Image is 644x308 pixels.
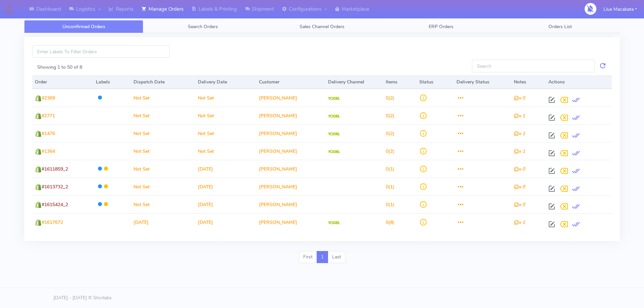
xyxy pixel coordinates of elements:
th: Order [32,75,93,89]
td: [PERSON_NAME] [256,89,325,107]
span: Sales Channel Orders [300,23,344,30]
td: [DATE] [195,160,256,178]
i: x 1 [514,219,525,226]
th: Delivery Status [454,75,511,89]
th: Dispatch Date [131,75,195,89]
img: Yodel [328,97,340,100]
input: Search [472,60,595,72]
td: Not Set [195,107,256,124]
td: Not Set [195,124,256,142]
button: Llue Macabata [598,2,642,16]
span: (8) [386,219,394,226]
td: [DATE] [195,195,256,213]
td: Not Set [195,142,256,160]
th: Status [417,75,454,89]
td: [PERSON_NAME] [256,142,325,160]
td: [DATE] [195,178,256,195]
span: #1611859_2 [42,166,68,172]
span: #1615424_2 [42,201,68,208]
ul: Tabs [24,20,620,33]
td: Not Set [131,89,195,107]
i: x 1 [514,130,525,137]
i: x 1 [514,148,525,155]
i: x 0 [514,201,525,208]
td: Not Set [131,178,195,195]
td: [PERSON_NAME] [256,107,325,124]
th: Customer [256,75,325,89]
span: 0 [386,184,388,190]
a: 1 [317,251,328,263]
span: 0 [386,148,388,155]
span: ERP Orders [429,23,453,30]
td: [PERSON_NAME] [256,195,325,213]
input: Enter Labels To Filter Orders [32,45,170,58]
i: x 0 [514,95,525,101]
span: #1613732_2 [42,184,68,190]
td: [DATE] [131,213,195,231]
th: Delivery Date [195,75,256,89]
span: 0 [386,219,388,226]
td: [PERSON_NAME] [256,213,325,231]
span: (1) [386,166,394,172]
img: Yodel [328,132,340,136]
img: Yodel [328,150,340,153]
label: Showing 1 to 50 of 8 [37,64,82,71]
span: Search Orders [188,23,218,30]
td: Not Set [131,124,195,142]
span: #2771 [42,113,55,119]
th: Actions [546,75,612,89]
td: [PERSON_NAME] [256,178,325,195]
span: (2) [386,95,394,101]
th: Delivery Channel [325,75,383,89]
span: 0 [386,113,388,119]
img: Yodel [328,115,340,118]
td: [PERSON_NAME] [256,160,325,178]
span: #1617672 [42,219,63,226]
td: Not Set [131,160,195,178]
td: [DATE] [195,213,256,231]
td: [PERSON_NAME] [256,124,325,142]
span: #1476 [42,130,55,137]
span: (1) [386,201,394,208]
td: Not Set [195,89,256,107]
span: 0 [386,130,388,137]
td: Not Set [131,107,195,124]
span: (2) [386,130,394,137]
span: 0 [386,201,388,208]
img: Yodel [328,221,340,225]
i: x 0 [514,184,525,190]
span: (1) [386,184,394,190]
i: x 1 [514,113,525,119]
span: Orders List [548,23,572,30]
i: x 0 [514,166,525,172]
span: 0 [386,166,388,172]
span: #1364 [42,148,55,155]
span: Unconfirmed Orders [62,23,105,30]
th: Labels [93,75,130,89]
span: (2) [386,113,394,119]
span: #2369 [42,95,55,101]
span: 0 [386,95,388,101]
td: Not Set [131,195,195,213]
td: Not Set [131,142,195,160]
th: Notes [511,75,546,89]
span: (2) [386,148,394,155]
th: Items [383,75,417,89]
